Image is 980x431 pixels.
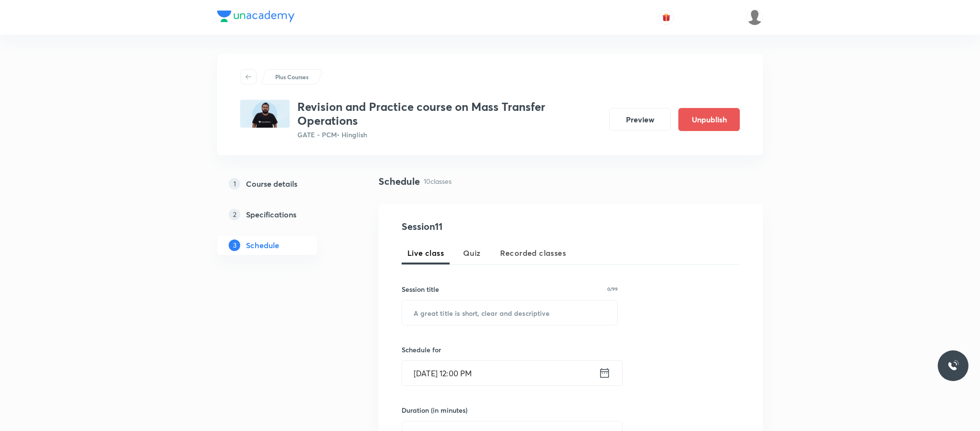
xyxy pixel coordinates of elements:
a: 2Specifications [217,205,348,224]
p: 1 [229,178,240,190]
h3: Revision and Practice course on Mass Transfer Operations [297,100,601,128]
img: avatar [662,13,671,22]
h6: Schedule for [402,345,618,355]
span: Quiz [463,247,481,259]
p: Plus Courses [275,72,308,81]
span: Recorded classes [500,247,566,259]
img: ttu [947,360,959,371]
a: 1Course details [217,174,348,193]
p: 2 [229,209,240,220]
p: 10 classes [424,176,452,186]
h4: Session 11 [402,219,577,234]
h5: Specifications [246,209,296,220]
p: 3 [229,239,240,251]
img: Rajalakshmi [747,9,763,25]
button: Preview [609,108,671,131]
p: 0/99 [607,287,618,291]
span: Live class [407,247,444,259]
h5: Course details [246,178,297,190]
img: Company Logo [217,11,294,22]
input: A great title is short, clear and descriptive [402,300,617,325]
p: GATE - PCM • Hinglish [297,130,601,140]
button: avatar [659,10,674,25]
h6: Duration (in minutes) [402,405,467,415]
a: Company Logo [217,11,294,24]
button: Unpublish [678,108,740,131]
h6: Session title [402,284,439,294]
h5: Schedule [246,239,279,251]
h4: Schedule [379,174,420,189]
img: D96B43F3-2DD0-4765-BA46-009B33886E58_plus.png [240,100,290,128]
